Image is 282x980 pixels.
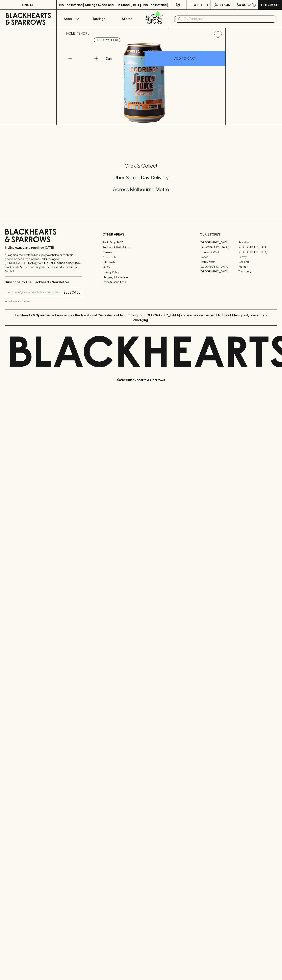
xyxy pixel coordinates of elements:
a: Braddon [238,240,277,245]
a: Fitzroy North [200,259,238,264]
a: Elwood [200,254,238,259]
a: [GEOGRAPHIC_DATA] [200,245,238,250]
a: [GEOGRAPHIC_DATA] [200,269,238,274]
p: OUR STORES [200,232,277,237]
p: Tastings [92,16,105,21]
strong: Liquor License #32064953 [44,261,81,265]
p: Checkout [261,2,279,7]
div: Call to action block [5,146,277,214]
p: Subscribe to The Blackhearts Newsletter [5,280,82,285]
a: Fitzroy [238,254,277,259]
a: FAQ's [102,265,180,270]
p: Login [220,2,230,7]
a: Tastings [85,10,113,28]
input: e.g. jane@blackheartsandsparrows.com.au [8,289,62,296]
a: Brunswick West [200,250,238,254]
a: Contact Us [102,255,180,260]
a: [GEOGRAPHIC_DATA] [200,240,238,245]
a: [GEOGRAPHIC_DATA] [200,264,238,269]
button: Add to wishlist [212,29,224,40]
p: Stores [122,16,132,21]
a: Stores [113,10,141,28]
button: SUBSCRIBE [62,288,82,297]
button: Shop [57,10,85,28]
h5: Across Melbourne Metro [5,186,277,193]
p: OTHER AREAS [102,232,180,237]
p: Blackhearts & Sparrows acknowledges the traditional Custodians of land throughout [GEOGRAPHIC_DAT... [8,313,274,322]
a: SHOP [79,32,87,35]
a: Geelong [238,259,277,264]
a: Thornbury [238,269,277,274]
h5: Click & Collect [5,163,277,169]
button: Add to wishlist [94,38,120,42]
p: SUBSCRIBE [63,290,80,295]
p: $0.00 [237,2,246,7]
a: Bottle Drop FAQ's [102,240,180,245]
p: ADD TO CART [174,56,196,61]
a: Business & Bulk Gifting [102,245,180,250]
a: Terms & Conditions [102,280,180,285]
a: Prahran [238,264,277,269]
a: Gift Cards [102,260,180,265]
a: Privacy Policy [102,270,180,275]
button: ADD TO CART [145,51,225,66]
p: FIND US [22,2,34,7]
p: Sibling owned and run since [DATE] [5,246,82,250]
p: Wishlist [194,2,209,7]
img: 39081.png [63,41,225,125]
input: Try "Pinot noir" [184,16,274,22]
a: HOME [66,32,76,35]
a: [GEOGRAPHIC_DATA] [238,245,277,250]
h5: Uber Same-Day Delivery [5,174,277,181]
p: Can [105,56,112,61]
a: Shipping Information [102,275,180,279]
div: Can [104,54,144,63]
p: Shop [64,16,72,21]
p: It is against the law to sell or supply alcohol to, or to obtain alcohol on behalf of a person un... [5,253,82,273]
p: 0 [253,4,255,6]
p: We will never spam you [5,299,82,303]
a: Careers [102,250,180,255]
a: [GEOGRAPHIC_DATA] [238,250,277,254]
